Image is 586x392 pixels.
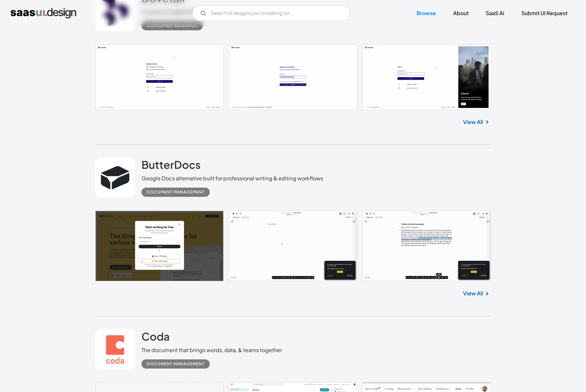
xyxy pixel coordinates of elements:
[463,118,483,126] a: View All
[141,158,200,174] a: ButterDocs
[141,174,323,182] div: Google Docs alternative built for professional writing & editing workflows
[141,346,282,354] div: The document that brings words, data, & teams together
[478,6,512,20] a: SaaS Ai
[445,6,477,20] a: About
[147,188,204,196] div: Document Management
[192,5,351,21] input: Search UI designs you're looking for...
[147,360,204,368] div: Document Management
[141,330,170,343] h2: Coda
[463,289,483,297] a: View All
[141,158,200,171] h2: ButterDocs
[11,8,76,18] a: home
[192,5,351,21] form: Email Form
[141,330,170,346] a: Coda
[513,6,575,20] a: Submit UI Request
[409,6,444,20] a: Browse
